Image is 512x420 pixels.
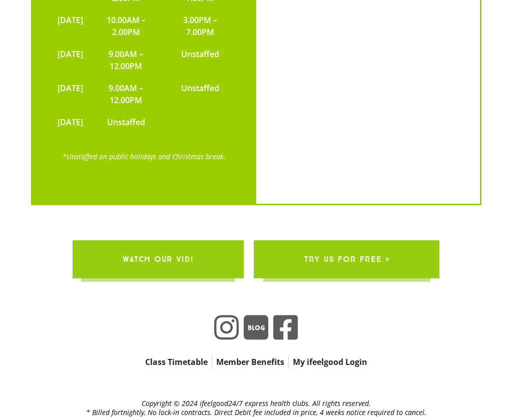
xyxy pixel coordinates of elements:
td: [DATE] [53,77,88,111]
span: WATCH OUR VID! [123,245,194,273]
h2: Copyright © 2024 ifeelgood24/7 express health clubs. All rights reserved. * Billed fortnightly, N... [5,399,507,417]
a: Member Benefits [212,355,288,369]
td: 3.00PM – 7.00PM [164,9,236,43]
a: My ifeelgood Login [289,355,371,369]
td: 9.00AM – 12.00PM [88,43,165,77]
td: 9.00AM – 12.00PM [88,77,165,111]
a: try us for free > [254,240,439,278]
td: [DATE] [53,43,88,77]
a: WATCH OUR VID! [73,240,244,278]
a: *Unstaffed on public holidays and Christmas break. [63,152,226,161]
td: [DATE] [53,111,88,133]
td: 10.00AM – 2.00PM [88,9,165,43]
span: try us for free > [304,245,389,273]
a: Class Timetable [141,355,212,369]
td: Unstaffed [164,77,236,111]
td: [DATE] [53,9,88,43]
td: Unstaffed [164,43,236,77]
td: Unstaffed [88,111,165,133]
nav: apbct__label_id__gravity_form [86,355,426,369]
